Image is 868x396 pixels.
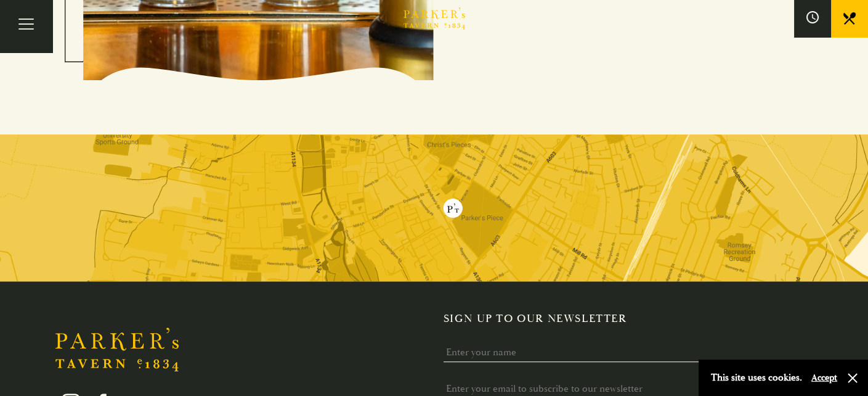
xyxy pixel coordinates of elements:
p: This site uses cookies. [711,369,802,387]
input: Enter your name [444,343,803,362]
button: Accept [811,372,837,384]
button: Close and accept [846,372,859,384]
h2: Sign up to our newsletter [444,312,813,326]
